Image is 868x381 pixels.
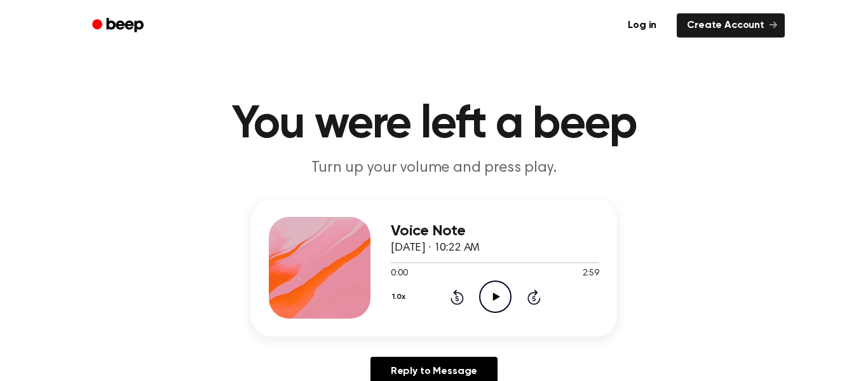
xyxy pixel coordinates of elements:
span: 2:59 [583,267,599,281]
button: 1.0x [391,286,410,308]
p: Turn up your volume and press play. [190,158,678,179]
span: [DATE] · 10:22 AM [391,242,480,254]
h3: Voice Note [391,223,599,240]
span: 0:00 [391,267,407,281]
a: Beep [83,13,155,38]
a: Create Account [677,13,785,38]
h1: You were left a beep [109,102,759,148]
a: Log in [615,11,669,40]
